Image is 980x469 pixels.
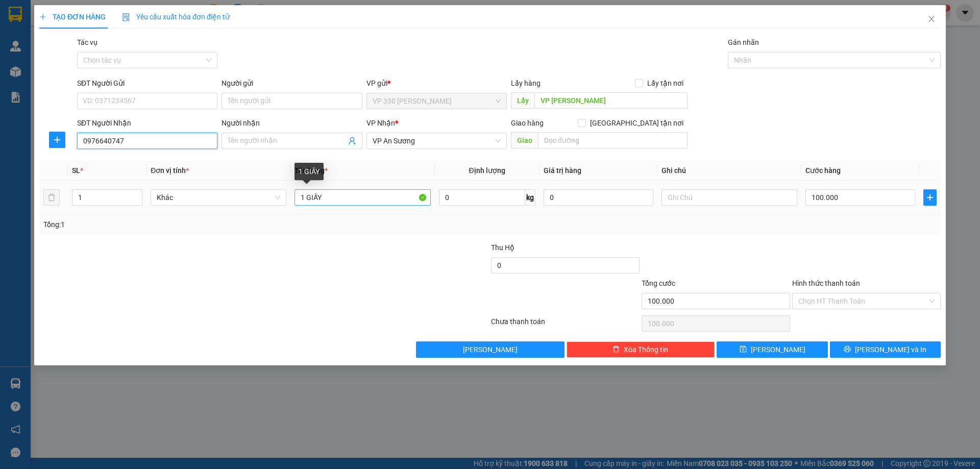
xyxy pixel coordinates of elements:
[49,132,65,148] button: plus
[222,117,362,129] div: Người nhận
[511,132,538,149] span: Giao
[373,133,501,149] span: VP An Sương
[917,5,946,34] button: Close
[366,78,507,89] div: VP gửi
[728,38,759,46] label: Gán nhãn
[525,189,535,206] span: kg
[544,189,653,206] input: 0
[151,166,189,175] span: Đơn vị tính
[490,316,641,334] div: Chưa thanh toán
[538,132,688,149] input: Dọc đường
[43,189,60,206] button: delete
[39,13,46,20] span: plus
[50,136,65,144] span: plus
[511,119,544,127] span: Giao hàng
[122,13,230,21] span: Yêu cầu xuất hóa đơn điện tử
[463,344,518,355] span: [PERSON_NAME]
[295,163,324,180] div: 1 GIẤY
[830,341,941,358] button: printer[PERSON_NAME] và In
[416,341,565,358] button: [PERSON_NAME]
[469,166,505,175] span: Định lượng
[511,92,534,109] span: Lấy
[39,13,106,21] span: TẠO ĐƠN HÀNG
[612,345,620,354] span: delete
[544,166,581,175] span: Giá trị hàng
[740,345,747,354] span: save
[295,189,430,206] input: VD: Bàn, Ghế
[157,190,280,205] span: Khác
[844,345,851,354] span: printer
[751,344,805,355] span: [PERSON_NAME]
[642,279,675,287] span: Tổng cước
[923,189,937,206] button: plus
[348,137,356,145] span: user-add
[366,119,395,127] span: VP Nhận
[373,93,501,109] span: VP 330 Lê Duẫn
[624,344,668,355] span: Xóa Thông tin
[511,79,541,87] span: Lấy hàng
[491,243,514,252] span: Thu Hộ
[643,78,688,89] span: Lấy tận nơi
[222,78,362,89] div: Người gửi
[567,341,715,358] button: deleteXóa Thông tin
[855,344,926,355] span: [PERSON_NAME] và In
[77,78,217,89] div: SĐT Người Gửi
[657,161,801,181] th: Ghi chú
[792,279,860,287] label: Hình thức thanh toán
[924,193,936,202] span: plus
[586,117,688,129] span: [GEOGRAPHIC_DATA] tận nơi
[77,38,97,46] label: Tác vụ
[717,341,827,358] button: save[PERSON_NAME]
[805,166,841,175] span: Cước hàng
[77,117,217,129] div: SĐT Người Nhận
[661,189,797,206] input: Ghi Chú
[43,219,378,230] div: Tổng: 1
[122,13,130,21] img: icon
[927,15,936,23] span: close
[72,166,80,175] span: SL
[534,92,688,109] input: Dọc đường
